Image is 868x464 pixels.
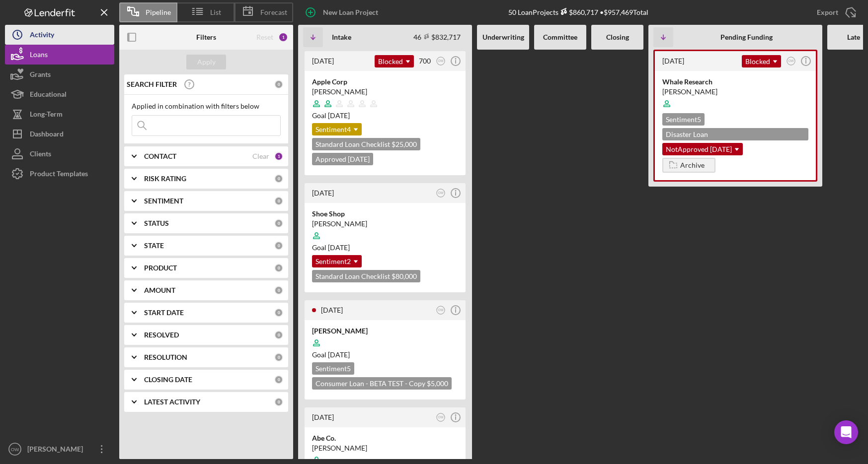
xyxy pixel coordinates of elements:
div: Open Intercom Messenger [834,420,858,444]
time: 07/01/2025 [328,111,350,120]
span: $80,000 [392,272,417,280]
div: 0 [274,353,283,362]
b: CONTACT [144,152,176,160]
span: Goal [312,350,350,359]
div: Clients [30,144,51,166]
div: Sentiment 2 [312,255,362,267]
b: SENTIMENT [144,197,183,205]
button: Grants [5,65,114,84]
span: List [210,8,221,16]
button: OW[PERSON_NAME] [5,439,114,459]
text: OW [438,59,444,63]
div: 700 [419,57,431,65]
div: Clear [252,152,269,160]
button: Apply [186,55,226,69]
div: [PERSON_NAME] [312,219,458,229]
b: LATEST ACTIVITY [144,398,200,406]
b: AMOUNT [144,286,175,294]
button: OW [434,55,448,68]
div: Disaster Loan [GEOGRAPHIC_DATA] $75,000 [662,128,808,140]
b: Late [847,33,860,41]
a: Loans [5,45,114,65]
b: SEARCH FILTER [127,80,177,88]
div: $860,717 [558,8,598,16]
div: Blocked [742,55,781,67]
button: Dashboard [5,124,114,144]
b: RESOLVED [144,331,179,339]
time: 2025-06-18 19:47 [312,189,334,197]
time: 08/02/2025 [328,243,350,252]
text: OW [438,415,444,419]
div: 46 $832,717 [413,33,461,41]
button: New Loan Project [298,2,388,22]
div: 0 [274,80,283,89]
div: Apple Corp [312,77,458,87]
div: Export [817,2,838,22]
time: 2025-08-21 21:03 [312,57,334,65]
b: Committee [543,33,577,41]
button: Product Templates [5,164,114,184]
div: Long-Term [30,104,63,127]
div: 0 [274,375,283,384]
div: 0 [274,197,283,205]
div: 50 Loan Projects • $957,469 Total [508,8,648,16]
div: Dashboard [30,124,64,146]
button: OW [434,304,448,317]
div: Blocked [375,55,414,67]
div: Applied in combination with filters below [132,102,281,110]
b: RISK RATING [144,175,186,183]
div: 0 [274,241,283,250]
div: Apply [197,55,216,69]
span: $5,000 [427,379,448,388]
span: Goal [312,243,350,252]
div: 0 [274,398,283,406]
div: [PERSON_NAME] [25,439,89,462]
div: Sentiment 4 [312,123,362,135]
div: Loans [30,45,48,67]
div: Sentiment 5 [662,113,705,126]
b: RESOLUTION [144,353,187,361]
b: STATUS [144,219,169,227]
a: Educational [5,84,114,104]
div: 1 [274,152,283,161]
time: 03/27/2023 [328,350,350,359]
button: Archive [662,158,715,173]
b: CLOSING DATE [144,376,192,384]
div: [PERSON_NAME] [662,87,808,97]
b: START DATE [144,309,184,317]
time: 2025-02-06 23:07 [321,306,343,314]
button: Export [807,2,863,22]
b: Filters [196,33,216,41]
div: Archive [680,158,705,173]
b: PRODUCT [144,264,177,272]
div: Activity [30,25,54,47]
div: [PERSON_NAME] [312,326,458,336]
div: Standard Loan Checklist [312,270,420,282]
div: 0 [274,308,283,317]
button: OW [434,411,448,424]
button: Clients [5,144,114,164]
time: 2023-04-17 14:59 [662,57,684,65]
div: Reset [256,33,273,41]
button: Long-Term [5,104,114,124]
text: OW [438,191,444,195]
div: 0 [274,331,283,339]
b: Intake [332,33,351,41]
text: OW [788,59,794,63]
div: New Loan Project [323,2,378,22]
div: Product Templates [30,164,88,186]
time: 2024-09-11 21:09 [312,413,334,421]
a: [DATE]OW[PERSON_NAME]Goal [DATE]Sentiment5Consumer Loan - BETA TEST - Copy $5,000 [303,299,467,401]
a: [DATE]Blocked700OWWe need final Loan Policy updates before we can close this loan.Apple Corp[PERS... [303,50,467,177]
div: 0 [274,264,283,272]
div: 0 [274,174,283,183]
b: Underwriting [482,33,524,41]
div: Sentiment 5 [312,362,354,375]
a: [DATE]BlockedOWThis is a custom blocked message for the rest of the team to understand why this p... [653,50,817,182]
button: OW [785,55,798,68]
